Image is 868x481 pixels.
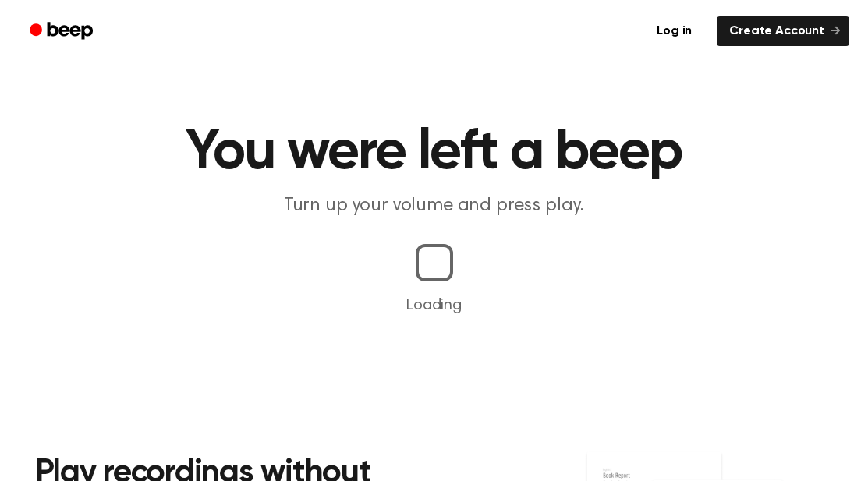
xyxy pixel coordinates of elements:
p: Loading [19,294,849,317]
h1: You were left a beep [35,125,834,181]
a: Beep [19,16,107,47]
a: Create Account [717,16,849,46]
p: Turn up your volume and press play. [135,193,734,219]
a: Log in [641,13,707,49]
